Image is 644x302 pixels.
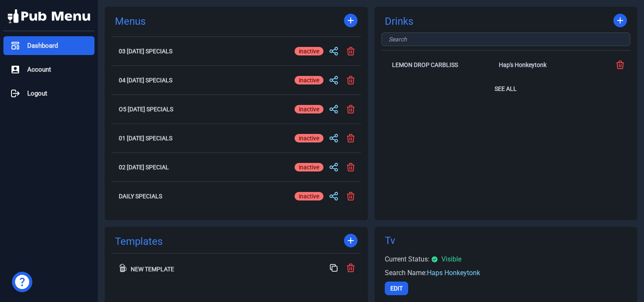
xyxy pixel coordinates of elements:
button: 03 [DATE] Specials [115,41,291,61]
h2: 02 [DATE] Special [119,164,287,170]
h2: Lemon Drop Carbliss [392,62,496,68]
a: Dashboard [3,36,94,55]
a: Drinks [385,15,413,28]
button: Daily Specials [115,186,291,206]
span: Account [27,65,51,75]
span: Haps Honkeytonk [427,269,480,277]
h2: 01 [DATE] Specials [119,135,287,141]
button: O5 [DATE] Specials [115,99,291,119]
button: See All [381,82,631,96]
span: Logout [27,89,47,99]
div: Visible [431,254,461,264]
input: Search [381,32,631,46]
button: New Template [115,258,323,278]
img: Pub Menu [8,9,90,23]
div: Hap's Honkeytonk [499,62,603,68]
div: New Template [131,266,320,272]
h2: Daily Specials [119,193,287,199]
h2: 03 [DATE] Specials [119,48,287,54]
div: Search Name: [385,268,480,278]
a: Menus [115,15,146,28]
h2: O5 [DATE] Specials [119,106,287,112]
button: 01 [DATE] Specials [115,128,291,148]
div: Tv [385,234,627,247]
button: Edit [385,282,408,295]
div: Current Status: [385,254,461,264]
div: Templates [115,234,358,249]
h2: 04 [DATE] Specials [119,77,287,83]
button: 04 [DATE] Specials [115,70,291,90]
span: Dashboard [27,41,58,51]
button: 02 [DATE] Special [115,157,291,177]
